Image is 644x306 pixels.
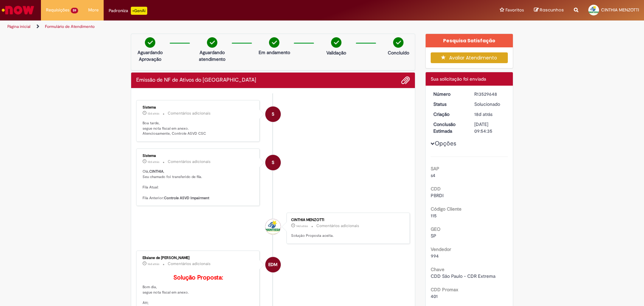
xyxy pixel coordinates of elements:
div: CINTHIA MENZOTTI [291,218,403,222]
span: 16d atrás [148,262,159,266]
small: Comentários adicionais [168,159,211,165]
img: check-circle-green.png [145,37,155,48]
p: +GenAi [131,7,147,15]
span: s4 [431,172,435,178]
h2: Emissão de NF de Ativos do ASVD Histórico de tíquete [136,77,256,83]
dt: Criação [428,111,470,118]
div: Solucionado [474,101,505,107]
span: 401 [431,293,438,299]
a: Página inicial [7,24,31,29]
span: 12d atrás [148,160,159,164]
span: 115 [431,213,437,219]
div: Pesquisa Satisfação [426,34,513,47]
b: Vendedor [431,246,451,252]
div: Elisiane de [PERSON_NAME] [143,256,254,260]
span: EDM [268,257,277,273]
small: Comentários adicionais [168,261,211,267]
span: 59 [71,8,78,13]
img: check-circle-green.png [331,37,341,48]
div: CINTHIA MENZOTTI [265,219,281,234]
small: Comentários adicionais [168,111,211,116]
dt: Conclusão Estimada [428,121,470,134]
div: Elisiane de Moura Cardozo [265,257,281,272]
img: check-circle-green.png [269,37,279,48]
span: CDD São Paulo - CDR Extrema [431,273,495,279]
span: 14d atrás [296,224,308,228]
time: 13/09/2025 12:19:41 [474,111,492,117]
b: GEO [431,226,440,232]
dt: Status [428,101,470,107]
div: Sistema [143,154,254,158]
time: 18/09/2025 15:21:10 [148,160,159,164]
time: 16/09/2025 16:54:35 [296,224,308,228]
div: [DATE] 09:54:35 [474,121,505,134]
b: CDD Promax [431,287,458,293]
ul: Trilhas de página [5,20,424,33]
span: PBRDI [431,192,443,199]
span: Requisições [46,7,69,13]
span: S [272,106,274,122]
img: ServiceNow [1,3,35,17]
b: SAP [431,166,439,172]
span: 12d atrás [148,112,159,116]
span: CINTHIA MENZOTTI [601,7,639,13]
button: Adicionar anexos [401,76,410,85]
button: Avaliar Atendimento [431,52,508,63]
p: Concluído [388,49,409,56]
p: Em andamento [259,49,290,56]
b: Chave [431,266,444,272]
div: System [265,106,281,122]
div: Padroniza [109,7,147,15]
time: 18/09/2025 15:21:54 [148,112,159,116]
img: check-circle-green.png [207,37,217,48]
small: Comentários adicionais [316,223,359,229]
b: Código Cliente [431,206,462,212]
span: 994 [431,253,439,259]
span: Favoritos [505,7,524,13]
b: Controle ASVD Impairment [164,195,209,201]
div: R13529648 [474,91,505,97]
p: Validação [326,49,346,56]
div: System [265,155,281,170]
span: S [272,155,274,171]
p: Olá, , Seu chamado foi transferido de fila. Fila Atual: Fila Anterior: [143,169,254,201]
a: Rascunhos [534,7,564,13]
p: Boa tarde, segue nota fiscal em anexo. Atenciosamente, Controle ASVD CSC [143,121,254,136]
a: Formulário de Atendimento [45,24,95,29]
span: Rascunhos [540,7,564,13]
div: Sistema [143,105,254,110]
time: 15/09/2025 08:07:21 [148,262,159,266]
b: CINTHIA [149,169,163,174]
span: More [88,7,99,13]
dt: Número [428,91,470,97]
span: 18d atrás [474,111,492,117]
p: Aguardando Aprovação [134,49,166,62]
span: SP [431,233,436,239]
p: Aguardando atendimento [196,49,228,62]
b: Solução Proposta: [173,274,223,281]
span: Sua solicitação foi enviada [431,76,486,82]
p: Solução Proposta aceita. [291,233,403,238]
img: check-circle-green.png [393,37,404,48]
div: 13/09/2025 12:19:41 [474,111,505,118]
b: CDD [431,186,441,192]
